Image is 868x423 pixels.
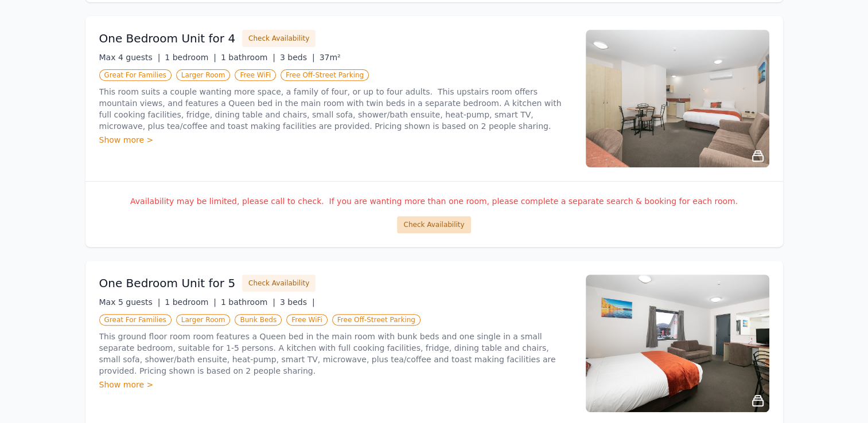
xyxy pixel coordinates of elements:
[99,30,236,46] h3: One Bedroom Unit for 4
[99,331,572,377] p: This ground floor room room features a Queen bed in the main room with bunk beds and one single i...
[221,297,275,307] span: 1 bathroom |
[99,275,236,291] h3: One Bedroom Unit for 5
[235,314,282,326] span: Bunk Beds
[280,297,315,307] span: 3 beds |
[99,134,572,146] div: Show more >
[99,297,161,307] span: Max 5 guests |
[242,30,316,47] button: Check Availability
[280,53,315,62] span: 3 beds |
[99,195,769,207] p: Availability may be limited, please call to check. If you are wanting more than one room, please ...
[286,314,328,326] span: Free WiFi
[99,379,572,390] div: Show more >
[165,297,216,307] span: 1 bedroom |
[281,69,369,81] span: Free Off-Street Parking
[99,314,172,326] span: Great For Families
[99,53,161,62] span: Max 4 guests |
[99,69,172,81] span: Great For Families
[397,216,470,233] button: Check Availability
[165,53,216,62] span: 1 bedroom |
[332,314,421,326] span: Free Off-Street Parking
[176,314,231,326] span: Larger Room
[235,69,276,81] span: Free WiFi
[242,275,316,292] button: Check Availability
[99,86,572,132] p: This room suits a couple wanting more space, a family of four, or up to four adults. This upstair...
[320,53,341,62] span: 37m²
[221,53,275,62] span: 1 bathroom |
[176,69,231,81] span: Larger Room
